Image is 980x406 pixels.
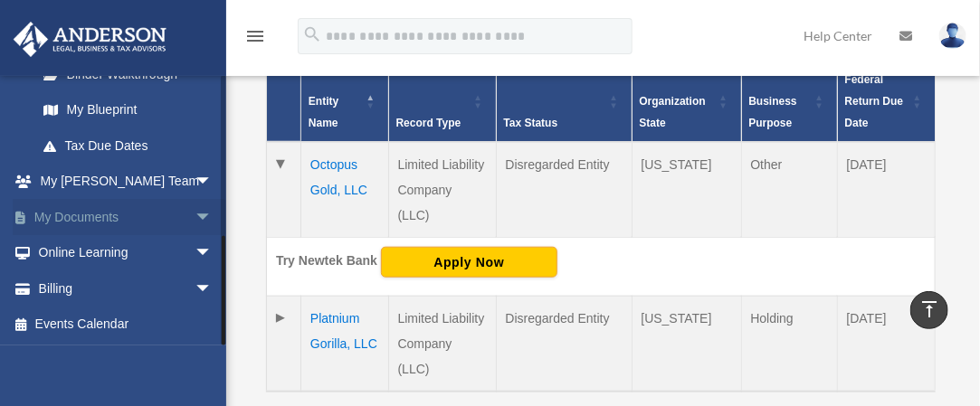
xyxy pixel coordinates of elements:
td: [US_STATE] [632,142,741,238]
th: Record Type: Activate to sort [388,61,496,142]
td: Disregarded Entity [496,296,632,392]
a: My [PERSON_NAME] Teamarrow_drop_down [13,164,240,200]
td: [US_STATE] [632,296,741,392]
span: Federal Return Due Date [845,73,904,129]
a: menu [244,32,266,47]
td: [DATE] [837,296,935,392]
a: My Documentsarrow_drop_down [13,199,240,235]
span: arrow_drop_down [195,235,231,272]
i: menu [244,25,266,47]
th: Tax Status: Activate to sort [496,61,632,142]
td: Platnium Gorilla, LLC [301,296,389,392]
th: Entity Name: Activate to invert sorting [301,61,389,142]
a: Online Learningarrow_drop_down [13,235,240,271]
th: Federal Return Due Date: Activate to sort [837,61,935,142]
a: My Blueprint [25,92,231,128]
span: Organization State [640,95,706,129]
button: Apply Now [381,247,557,278]
span: arrow_drop_down [195,270,231,307]
td: Octopus Gold, LLC [301,142,389,238]
span: Record Type [396,117,461,129]
td: Holding [741,296,837,392]
td: Limited Liability Company (LLC) [388,296,496,392]
img: User Pic [939,23,966,49]
span: arrow_drop_down [195,164,231,201]
th: Organization State: Activate to sort [632,61,741,142]
span: Tax Status [504,117,558,129]
a: vertical_align_top [910,291,948,329]
td: Disregarded Entity [496,142,632,238]
span: arrow_drop_down [195,199,231,236]
div: Try Newtek Bank [276,250,377,272]
a: Tax Due Dates [25,127,231,164]
td: Limited Liability Company (LLC) [388,142,496,238]
a: Billingarrow_drop_down [13,270,240,307]
i: vertical_align_top [918,298,940,320]
td: Other [741,142,837,238]
img: Anderson Advisors Platinum Portal [8,22,172,57]
i: search [302,24,322,44]
a: Events Calendar [13,307,240,343]
span: Entity Name [309,95,338,129]
th: Business Purpose: Activate to sort [741,61,837,142]
td: [DATE] [837,142,935,238]
span: Business Purpose [749,95,797,129]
